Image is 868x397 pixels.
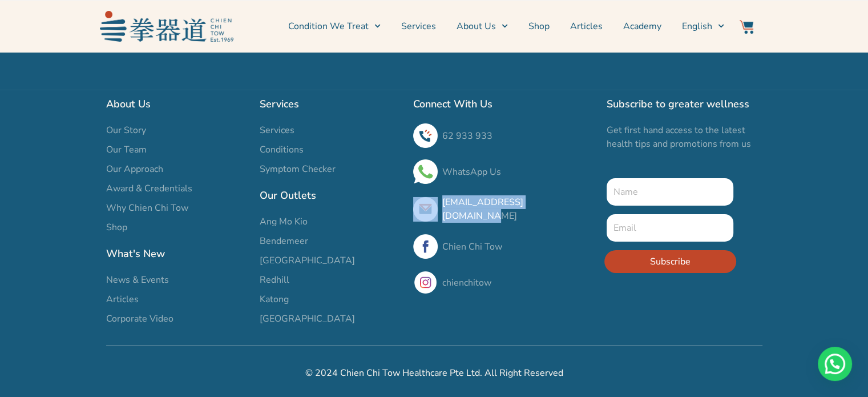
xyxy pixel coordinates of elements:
[260,123,294,137] span: Services
[106,143,147,157] span: Our Team
[260,187,402,203] h2: Our Outlets
[260,312,355,326] span: [GEOGRAPHIC_DATA]
[106,182,192,195] span: Award & Credentials
[260,273,289,287] span: Redhill
[260,292,289,306] span: Katong
[106,143,248,157] a: Our Team
[106,273,248,287] a: News & Events
[106,220,127,234] span: Shop
[106,312,248,326] a: Corporate Video
[106,201,188,215] span: Why Chien Chi Tow
[401,12,436,41] a: Services
[260,143,402,157] a: Conditions
[607,123,762,151] p: Get first hand access to the latest health tips and promotions from us
[260,254,355,267] span: [GEOGRAPHIC_DATA]
[740,20,753,34] img: Website Icon-03
[260,292,402,306] a: Katong
[607,178,734,206] input: Name
[442,166,501,178] a: WhatsApp Us
[260,123,402,137] a: Services
[570,12,603,41] a: Articles
[106,96,248,112] h2: About Us
[260,215,402,228] a: Ang Mo Kio
[682,19,712,33] span: English
[260,96,402,112] h2: Services
[818,347,852,381] div: Need help? WhatsApp contact
[650,255,691,268] span: Subscribe
[260,143,304,157] span: Conditions
[457,12,508,41] a: About Us
[106,162,248,176] a: Our Approach
[413,96,595,112] h2: Connect With Us
[260,312,402,326] a: [GEOGRAPHIC_DATA]
[607,178,734,282] form: New Form
[442,240,502,253] a: Chien Chi Tow
[260,162,402,176] a: Symptom Checker
[106,123,146,137] span: Our Story
[106,273,169,287] span: News & Events
[239,12,724,41] nav: Menu
[607,214,734,242] input: Email
[260,234,402,248] a: Bendemeer
[106,162,163,176] span: Our Approach
[106,220,248,234] a: Shop
[682,12,724,41] a: Switch to English
[288,12,381,41] a: Condition We Treat
[623,12,661,41] a: Academy
[260,273,402,287] a: Redhill
[106,312,173,326] span: Corporate Video
[442,130,492,142] a: 62 933 933
[442,276,491,289] a: chienchitow
[442,196,523,222] a: [EMAIL_ADDRESS][DOMAIN_NAME]
[260,234,308,248] span: Bendemeer
[106,182,248,195] a: Award & Credentials
[106,292,248,306] a: Articles
[106,123,248,137] a: Our Story
[106,201,248,215] a: Why Chien Chi Tow
[607,96,762,112] h2: Subscribe to greater wellness
[260,162,336,176] span: Symptom Checker
[106,292,139,306] span: Articles
[260,215,308,228] span: Ang Mo Kio
[528,12,550,41] a: Shop
[260,254,402,267] a: [GEOGRAPHIC_DATA]
[604,250,736,273] button: Subscribe
[106,246,248,262] h2: What's New
[106,366,762,380] h2: © 2024 Chien Chi Tow Healthcare Pte Ltd. All Right Reserved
